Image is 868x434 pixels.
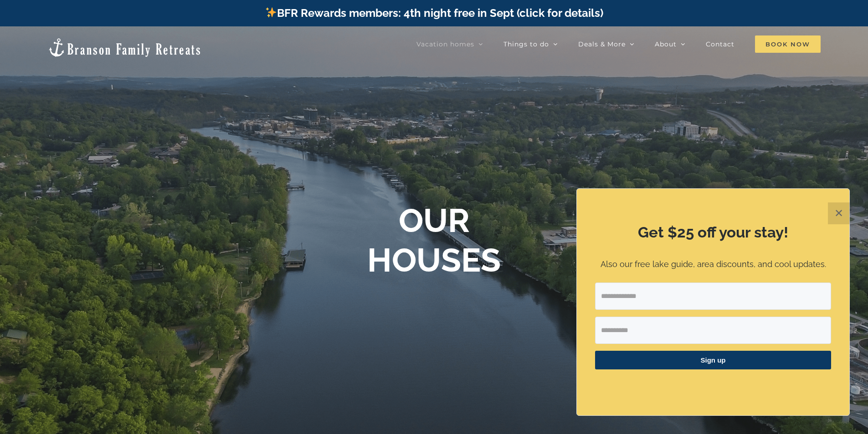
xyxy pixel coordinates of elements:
h2: Get $25 off your stay! [595,222,831,243]
a: About [655,35,685,53]
p: ​ [595,381,831,390]
span: Things to do [503,41,549,47]
a: Vacation homes [416,35,483,53]
button: Sign up [595,351,831,369]
a: Things to do [503,35,558,53]
input: First Name [595,317,831,344]
a: Contact [706,35,734,53]
nav: Main Menu [416,35,821,53]
a: Deals & More [578,35,634,53]
a: Book Now [755,35,821,53]
input: Email Address [595,283,831,310]
span: Vacation homes [416,41,474,47]
span: About [655,41,677,47]
a: BFR Rewards members: 4th night free in Sept (click for details) [265,6,603,20]
img: ✨ [266,7,277,18]
img: Branson Family Retreats Logo [47,37,202,58]
span: Book Now [755,35,821,53]
p: Also our free lake guide, area discounts, and cool updates. [595,258,831,271]
span: Contact [706,41,734,47]
span: Deals & More [578,41,626,47]
b: OUR HOUSES [367,201,501,279]
button: Close [828,202,850,224]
